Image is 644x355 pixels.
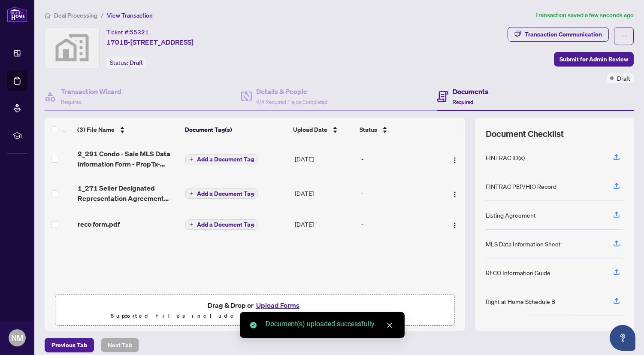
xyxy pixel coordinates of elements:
[197,221,254,228] span: Add a Document Tag
[60,311,449,321] p: Supported files include .PDF, .JPG, .JPEG, .PNG under 25 MB
[617,73,630,83] span: Draft
[486,182,556,191] div: FINTRAC PEP/HIO Record
[535,10,634,20] article: Transaction saved a few seconds ago
[189,157,194,161] span: plus
[106,57,146,68] div: Status:
[361,219,438,229] div: -
[360,125,377,134] span: Status
[254,300,302,311] button: Upload Forms
[486,153,525,162] div: FINTRAC ID(s)
[486,297,555,306] div: Right at Home Schedule B
[106,37,194,47] span: 1701B-[STREET_ADDRESS]
[610,325,635,351] button: Open asap
[11,332,23,344] span: NM
[453,86,488,97] h4: Documents
[266,319,394,329] div: Document(s) uploaded successfully.
[185,188,258,199] button: Add a Document Tag
[451,191,458,198] img: Logo
[74,118,181,142] th: (3) File Name
[356,118,439,142] th: Status
[361,154,438,164] div: -
[61,99,82,105] span: Required
[256,99,327,105] span: 4/4 Required Fields Completed
[185,219,258,230] button: Add a Document Tag
[486,239,561,249] div: MLS Data Information Sheet
[51,338,87,352] span: Previous Tab
[189,222,194,227] span: plus
[293,125,327,134] span: Upload Date
[181,118,290,142] th: Document Tag(s)
[61,86,121,97] h4: Transaction Wizard
[106,27,149,37] div: Ticket #:
[107,12,153,19] span: View Transaction
[291,142,358,176] td: [DATE]
[385,321,394,330] a: Close
[291,176,358,210] td: [DATE]
[486,268,550,277] div: RECO Information Guide
[559,52,628,66] span: Submit for Admin Review
[77,125,115,134] span: (3) File Name
[185,154,258,164] button: Add a Document Tag
[185,219,258,230] button: Add a Document Tag
[45,338,94,352] button: Previous Tab
[448,217,462,231] button: Logo
[508,27,609,42] button: Transaction Communication
[101,10,103,20] li: /
[197,156,254,162] span: Add a Document Tag
[130,28,149,36] span: 55321
[78,183,179,203] span: 1_271 Seller Designated Representation Agreement Authority to Offer for Sale - PropTx-[PERSON_NAM...
[290,118,356,142] th: Upload Date
[554,52,634,67] button: Submit for Admin Review
[256,86,327,97] h4: Details & People
[208,300,302,311] span: Drag & Drop or
[525,27,602,41] div: Transaction Communication
[101,338,139,352] button: Next Tab
[197,191,254,197] span: Add a Document Tag
[185,188,258,199] button: Add a Document Tag
[45,27,99,68] img: svg%3e
[78,149,179,169] span: 2_291 Condo - Sale MLS Data Information Form - PropTx-[PERSON_NAME].pdf
[54,12,97,19] span: Deal Processing
[451,222,458,229] img: Logo
[387,322,393,328] span: close
[448,186,462,200] button: Logo
[250,322,257,328] span: check-circle
[291,210,358,238] td: [DATE]
[78,219,120,229] span: reco form.pdf
[453,99,473,105] span: Required
[486,210,536,220] div: Listing Agreement
[189,191,194,196] span: plus
[7,6,27,22] img: logo
[451,157,458,164] img: Logo
[130,59,143,67] span: Draft
[448,152,462,166] button: Logo
[361,188,438,198] div: -
[45,12,51,18] span: home
[55,294,454,326] span: Drag & Drop orUpload FormsSupported files include .PDF, .JPG, .JPEG, .PNG under25MB
[486,128,564,140] span: Document Checklist
[621,33,627,39] span: ellipsis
